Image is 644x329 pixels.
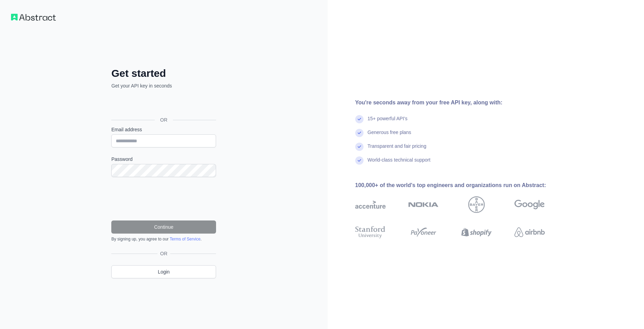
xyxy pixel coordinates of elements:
img: accenture [355,196,386,213]
div: World-class technical support [368,156,431,170]
img: nokia [408,196,439,213]
div: 15+ powerful API's [368,115,408,129]
div: Se connecter avec Google. S'ouvre dans un nouvel onglet. [111,97,215,112]
img: google [514,196,545,213]
label: Email address [111,126,216,133]
img: check mark [355,129,364,137]
div: Transparent and fair pricing [368,143,427,156]
a: Login [111,265,216,278]
button: Continue [111,220,216,234]
a: Terms of Service [170,237,200,241]
h2: Get started [111,67,216,80]
img: payoneer [408,225,439,240]
img: stanford university [355,225,386,240]
div: You're seconds away from your free API key, along with: [355,99,567,107]
img: Workflow [11,14,56,21]
div: Generous free plans [368,129,411,143]
img: airbnb [514,225,545,240]
img: check mark [355,115,364,123]
img: bayer [468,196,485,213]
div: 100,000+ of the world's top engineers and organizations run on Abstract: [355,181,567,189]
iframe: Bouton "Se connecter avec Google" [108,97,218,112]
span: OR [155,116,173,123]
img: check mark [355,143,364,151]
img: shopify [461,225,492,240]
span: OR [157,250,170,257]
p: Get your API key in seconds [111,82,216,89]
img: check mark [355,156,364,165]
div: By signing up, you agree to our . [111,236,216,242]
label: Password [111,156,216,163]
iframe: reCAPTCHA [111,185,216,212]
